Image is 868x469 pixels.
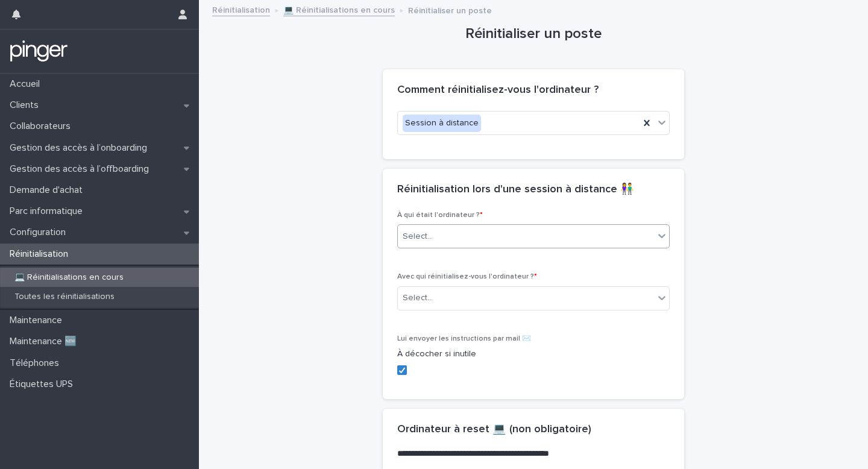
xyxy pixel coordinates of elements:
p: Parc informatique [5,206,92,217]
p: Réinitialiser un poste [408,3,492,16]
p: Réinitialisation [5,248,78,260]
div: Session à distance [403,115,481,132]
img: mTgBEunGTSyRkCgitkcU [10,39,68,63]
p: Téléphones [5,357,69,369]
p: Configuration [5,227,75,238]
p: 💻 Réinitialisations en cours [5,272,133,283]
a: 💻 Réinitialisations en cours [283,2,395,16]
span: Avec qui réinitialisez-vous l'ordinateur ? [397,273,537,280]
p: Collaborateurs [5,121,80,132]
h2: Réinitialisation lors d'une session à distance 👫 [397,183,634,197]
div: Select... [403,230,433,243]
p: Maintenance [5,315,72,326]
p: Gestion des accès à l’offboarding [5,163,159,175]
p: À décocher si inutile [397,348,670,360]
p: Gestion des accès à l’onboarding [5,142,157,154]
div: Select... [403,292,433,304]
span: À qui était l'ordinateur ? [397,212,483,219]
p: Étiquettes UPS [5,379,83,390]
p: Toutes les réinitialisations [5,292,124,302]
span: Lui envoyer les instructions par mail ✉️ [397,335,531,342]
p: Maintenance 🆕 [5,336,86,347]
p: Clients [5,99,48,111]
h2: Comment réinitialisez-vous l'ordinateur ? [397,84,599,97]
h2: Ordinateur à reset 💻 (non obligatoire) [397,423,591,436]
p: Accueil [5,78,49,90]
a: Réinitialisation [212,2,270,16]
p: Demande d'achat [5,184,92,196]
h1: Réinitialiser un poste [383,25,684,43]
